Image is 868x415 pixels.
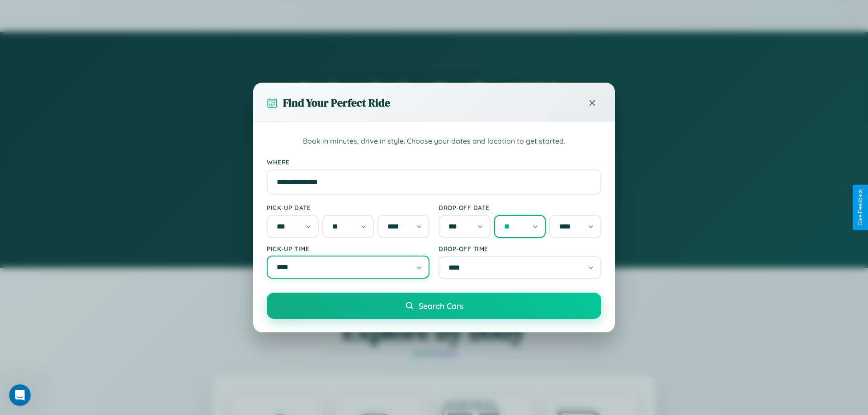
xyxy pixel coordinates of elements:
label: Where [267,158,601,166]
p: Book in minutes, drive in style. Choose your dates and location to get started. [267,135,601,147]
span: Search Cars [419,301,463,311]
label: Drop-off Date [439,204,601,211]
label: Pick-up Date [267,204,429,211]
h3: Find Your Perfect Ride [283,95,390,110]
label: Drop-off Time [439,245,601,252]
label: Pick-up Time [267,245,429,252]
button: Search Cars [267,293,601,319]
